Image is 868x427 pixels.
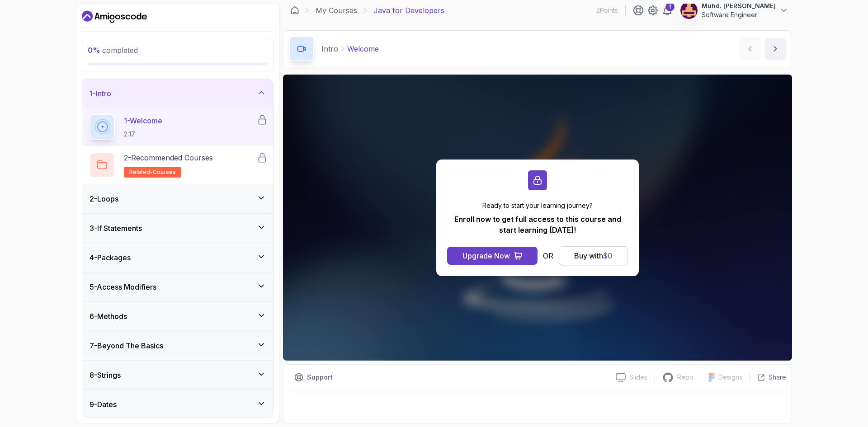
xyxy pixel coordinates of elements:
p: Repo [677,373,693,382]
button: Support button [289,370,338,385]
h3: 8 - Strings [90,370,121,380]
p: Share [769,373,786,382]
h3: 4 - Packages [90,252,131,263]
button: 9-Dates [82,390,273,419]
a: Dashboard [82,9,147,24]
h3: 1 - Intro [90,88,111,99]
h3: 7 - Beyond The Basics [90,340,163,351]
h3: 2 - Loops [90,193,118,204]
button: 8-Strings [82,361,273,389]
a: Dashboard [290,6,299,15]
button: 5-Access Modifiers [82,272,273,301]
button: 7-Beyond The Basics [82,331,273,360]
span: $ 0 [603,251,613,260]
span: completed [88,46,138,55]
p: Enroll now to get full access to this course and start learning [DATE]! [447,214,628,235]
p: Designs [718,373,742,382]
button: previous content [739,38,761,60]
button: 4-Packages [82,243,273,272]
a: 1 [662,5,673,16]
button: 3-If Statements [82,214,273,243]
button: Upgrade Now [447,247,538,265]
p: 2 Points [596,6,618,15]
button: 1-Intro [82,79,273,108]
button: Share [750,373,786,382]
p: Support [307,373,333,382]
button: 6-Methods [82,302,273,331]
button: next content [764,38,786,60]
h3: 3 - If Statements [90,223,142,234]
div: 1 [665,2,675,11]
h3: 6 - Methods [90,311,127,322]
p: OR [543,250,553,261]
a: My Courses [316,5,357,16]
button: user profile imageMuhd. [PERSON_NAME]Software Engineer [680,1,788,19]
p: 1 - Welcome [124,115,162,126]
p: Muhd. [PERSON_NAME] [702,1,776,10]
p: Slides [629,373,647,382]
img: user profile image [680,2,698,19]
p: Welcome [347,43,379,54]
button: 1-Welcome2:17 [90,114,266,140]
p: Ready to start your learning journey? [447,201,628,210]
span: 0 % [88,46,100,55]
p: 2 - Recommended Courses [124,152,213,163]
button: 2-Loops [82,184,273,213]
button: Buy with$0 [559,246,628,265]
h3: 5 - Access Modifiers [90,282,156,292]
div: Buy with [574,250,613,261]
div: Upgrade Now [462,250,510,261]
h3: 9 - Dates [90,399,117,410]
p: Java for Developers [373,5,444,16]
button: 2-Recommended Coursesrelated-courses [90,152,266,178]
p: Intro [321,43,338,54]
span: related-courses [129,169,176,176]
p: 2:17 [124,130,162,139]
p: Software Engineer [702,10,776,19]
